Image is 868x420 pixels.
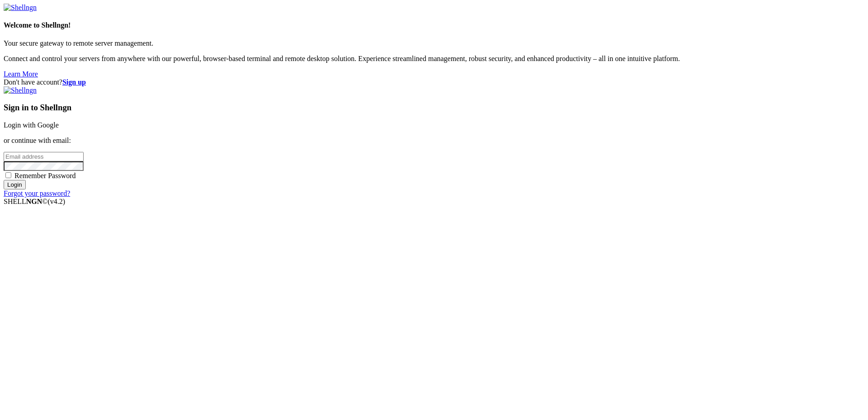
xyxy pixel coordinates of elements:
p: or continue with email: [4,137,864,145]
a: Sign up [62,78,86,86]
div: Don't have account? [4,78,864,86]
a: Forgot your password? [4,189,70,197]
p: Connect and control your servers from anywhere with our powerful, browser-based terminal and remo... [4,55,864,63]
span: Remember Password [14,172,76,179]
a: Login with Google [4,121,59,129]
img: Shellngn [4,4,37,12]
input: Login [4,180,26,189]
p: Your secure gateway to remote server management. [4,39,864,47]
span: 4.2.0 [48,198,66,205]
input: Email address [4,152,84,161]
img: Shellngn [4,86,37,94]
a: Learn More [4,70,38,78]
h3: Sign in to Shellngn [4,103,864,113]
span: SHELL © [4,198,65,205]
b: NGN [26,198,42,205]
h4: Welcome to Shellngn! [4,21,864,29]
input: Remember Password [5,172,11,178]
